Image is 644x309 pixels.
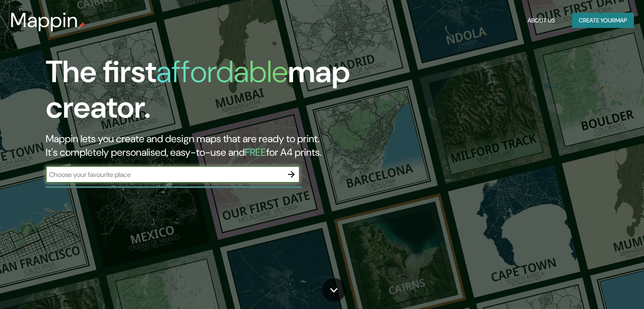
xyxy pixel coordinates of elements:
img: mappin-pin [78,22,85,29]
h2: Mappin lets you create and design maps that are ready to print. It's completely personalised, eas... [46,132,368,159]
h1: The first map creator. [46,54,368,132]
h1: affordable [156,52,288,91]
input: Choose your favourite place [46,170,283,179]
button: About Us [524,13,558,28]
h5: FREE [245,146,266,159]
button: Create yourmap [572,13,634,28]
h3: Mappin [10,8,78,32]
